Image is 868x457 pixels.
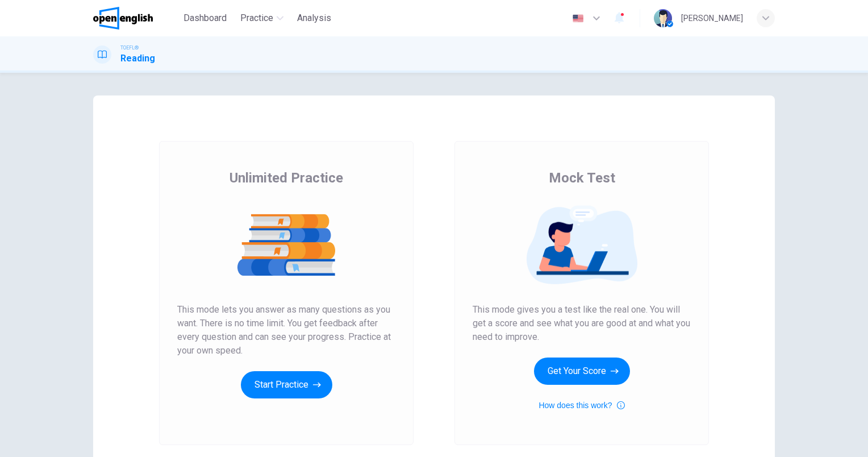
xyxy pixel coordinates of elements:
[571,14,585,23] img: en
[93,7,179,30] a: OpenEnglish logo
[534,358,630,385] button: Get Your Score
[179,8,231,28] button: Dashboard
[177,303,395,358] span: This mode lets you answer as many questions as you want. There is no time limit. You get feedback...
[539,398,624,412] button: How does this work?
[229,169,343,187] span: Unlimited Practice
[473,303,691,344] span: This mode gives you a test like the real one. You will get a score and see what you are good at a...
[654,9,672,27] img: Profile picture
[549,169,615,187] span: Mock Test
[183,11,227,25] span: Dashboard
[93,7,153,30] img: OpenEnglish logo
[293,8,336,28] button: Analysis
[120,52,155,65] h1: Reading
[681,11,743,25] div: [PERSON_NAME]
[297,11,331,25] span: Analysis
[120,44,139,52] span: TOEFL®
[241,371,332,398] button: Start Practice
[240,11,273,25] span: Practice
[236,8,288,28] button: Practice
